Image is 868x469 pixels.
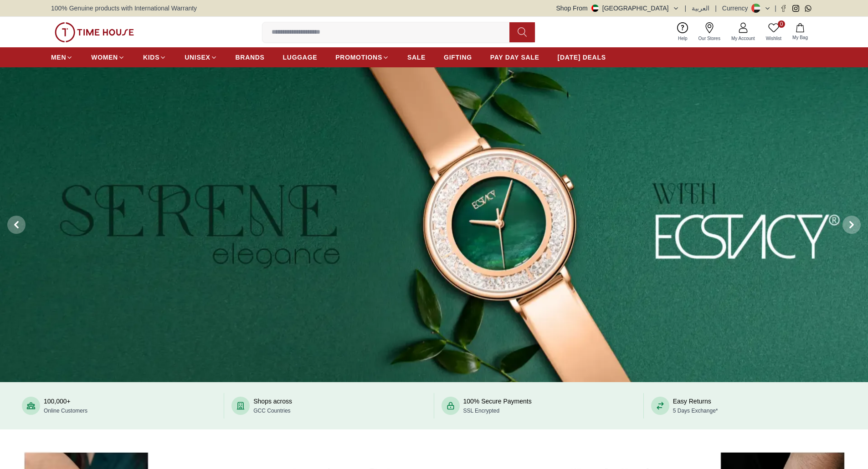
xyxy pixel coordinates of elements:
[444,53,472,62] span: GIFTING
[715,4,717,13] span: |
[335,53,382,62] span: PROMOTIONS
[805,5,812,12] a: Whatsapp
[143,49,166,66] a: KIDS
[490,49,539,66] a: PAY DAY SALE
[51,4,197,13] span: 100% Genuine products with International Warranty
[792,5,799,12] a: Instagram
[591,5,599,12] img: United Arab Emirates
[722,4,752,13] div: Currency
[789,34,812,41] span: My Bag
[444,49,472,66] a: GIFTING
[463,408,500,414] span: SSL Encrypted
[51,49,73,66] a: MEN
[185,49,217,66] a: UNISEX
[685,4,687,13] span: |
[692,4,709,13] button: العربية
[463,397,532,415] div: 100% Secure Payments
[693,20,726,44] a: Our Stores
[556,4,679,13] button: Shop From[GEOGRAPHIC_DATA]
[91,49,125,66] a: WOMEN
[253,397,292,415] div: Shops across
[775,4,776,13] span: |
[283,49,318,66] a: LUGGAGE
[674,35,691,42] span: Help
[185,53,210,62] span: UNISEX
[490,53,539,62] span: PAY DAY SALE
[44,397,87,415] div: 100,000+
[283,53,318,62] span: LUGGAGE
[253,408,290,414] span: GCC Countries
[143,53,159,62] span: KIDS
[407,53,426,62] span: SALE
[673,408,718,414] span: 5 Days Exchange*
[760,20,787,44] a: 0Wishlist
[558,53,606,62] span: [DATE] DEALS
[55,22,134,42] img: ...
[673,20,693,44] a: Help
[407,49,426,66] a: SALE
[236,53,265,62] span: BRANDS
[728,35,759,42] span: My Account
[236,49,265,66] a: BRANDS
[780,5,787,12] a: Facebook
[787,21,813,43] button: My Bag
[51,53,66,62] span: MEN
[695,35,724,42] span: Our Stores
[558,49,606,66] a: [DATE] DEALS
[673,397,718,415] div: Easy Returns
[335,49,389,66] a: PROMOTIONS
[778,20,785,28] span: 0
[91,53,118,62] span: WOMEN
[44,408,87,414] span: Online Customers
[762,35,785,42] span: Wishlist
